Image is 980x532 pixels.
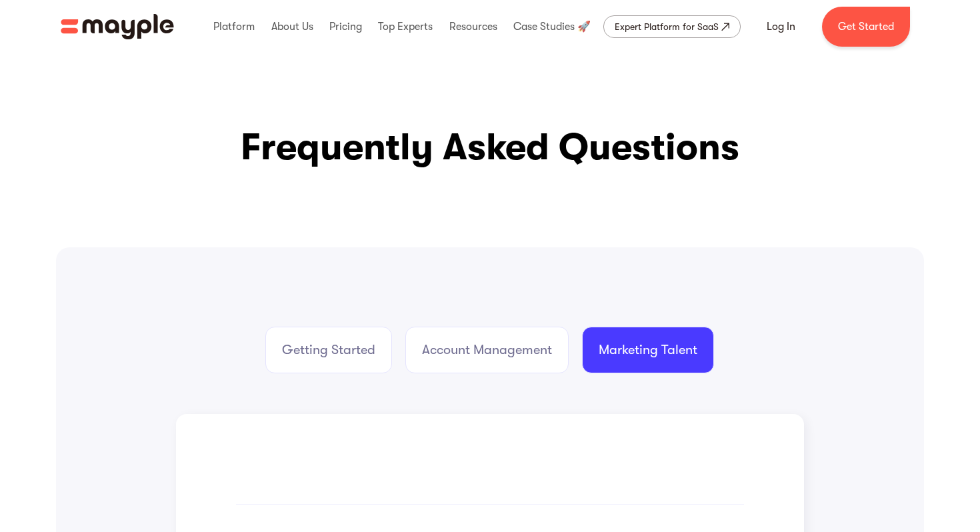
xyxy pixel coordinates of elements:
[375,5,436,48] div: Top Experts
[268,5,317,48] div: About Us
[326,5,365,48] div: Pricing
[282,341,375,359] div: Getting Started
[61,14,174,39] a: home
[422,341,552,359] div: Account Management
[603,15,741,38] a: Expert Platform for SaaS
[210,5,258,48] div: Platform
[100,121,880,174] h1: Frequently Asked Questions
[822,7,910,47] a: Get Started
[751,11,811,43] a: Log In
[615,19,719,35] div: Expert Platform for SaaS
[446,5,501,48] div: Resources
[599,341,697,359] div: Marketing Talent
[61,14,174,39] img: Mayple logo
